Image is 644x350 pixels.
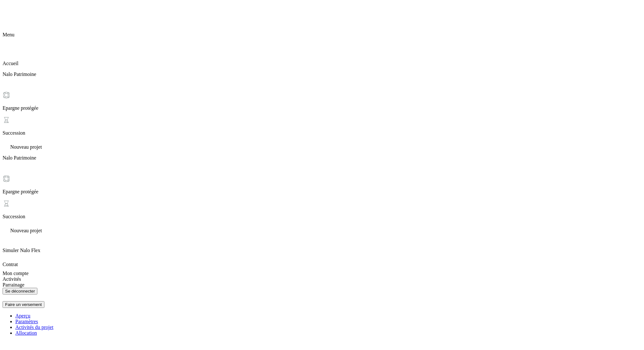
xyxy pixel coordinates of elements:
[3,32,14,37] span: Menu
[5,302,42,307] div: Faire un versement
[3,234,641,253] div: Simuler Nalo Flex
[3,301,44,308] button: Faire un versement
[5,289,35,294] div: Se déconnecter
[3,214,641,220] p: Succession
[3,271,28,276] span: Mon compte
[15,330,641,336] a: Allocation
[3,105,641,111] p: Epargne protégée
[3,248,641,253] p: Simuler Nalo Flex
[10,144,42,150] span: Nouveau projet
[3,91,641,111] div: Epargne protégée
[3,141,641,150] div: Nouveau projet
[3,71,641,77] p: Nalo Patrimoine
[3,200,641,220] div: Succession
[10,228,42,233] span: Nouveau projet
[3,282,24,287] span: Parrainage
[3,262,18,267] span: Contrat
[3,189,641,195] p: Epargne protégée
[3,225,641,234] div: Nouveau projet
[3,276,21,282] span: Activités
[3,61,641,66] p: Accueil
[15,319,641,324] a: Paramètres
[3,116,641,136] div: Succession
[3,155,641,161] p: Nalo Patrimoine
[3,175,641,195] div: Epargne protégée
[3,130,641,136] p: Succession
[3,288,37,294] button: Se déconnecter
[15,324,641,330] a: Activités du projet
[3,47,641,66] div: Accueil
[15,313,641,319] a: Aperçu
